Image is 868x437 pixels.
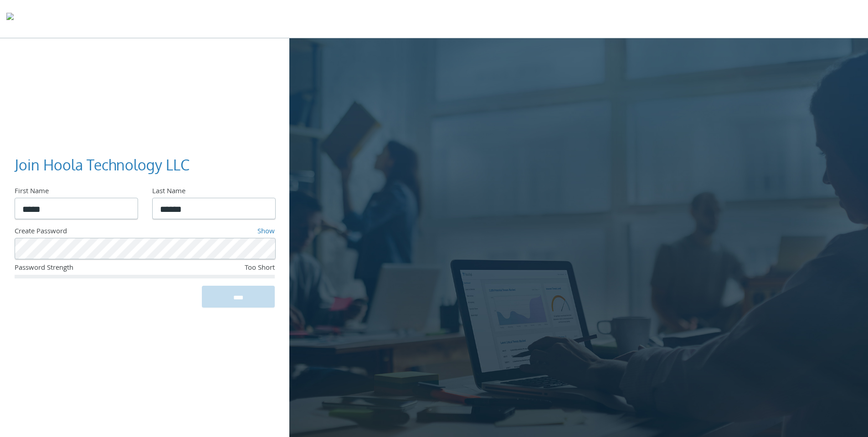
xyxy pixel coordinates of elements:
h3: Join Hoola Technology LLC [15,155,267,175]
div: Password Strength [15,263,188,275]
img: todyl-logo-dark.svg [6,10,14,28]
div: First Name [15,186,137,198]
div: Too Short [188,263,275,275]
div: Create Password [15,226,181,238]
a: Show [257,226,275,238]
div: Last Name [152,186,275,198]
